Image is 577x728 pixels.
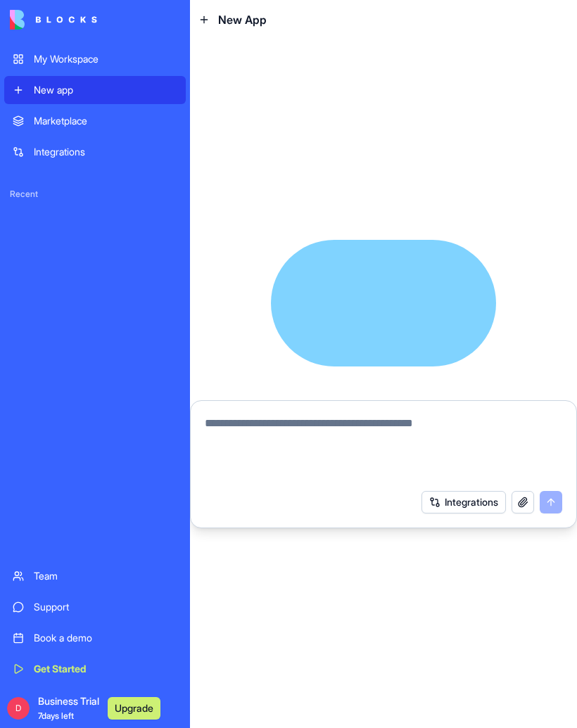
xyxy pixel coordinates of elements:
span: Recent [4,189,186,200]
span: D [7,697,30,720]
div: Marketplace [34,114,177,128]
a: My Workspace [4,45,186,73]
a: Get Started [4,655,186,683]
a: Integrations [4,138,186,166]
img: logo [10,10,97,30]
a: Marketplace [4,107,186,135]
div: Get Started [34,662,177,676]
span: New App [218,11,267,28]
a: Book a demo [4,624,186,652]
div: Book a demo [34,631,177,645]
div: New app [34,83,177,97]
div: Support [34,600,177,614]
span: Business Trial [38,694,99,722]
button: Upgrade [108,697,160,720]
button: Integrations [421,491,506,513]
div: Integrations [34,145,177,159]
span: 7 days left [38,710,74,721]
a: Support [4,593,186,621]
a: Team [4,562,186,590]
div: Team [34,569,177,583]
a: New app [4,76,186,104]
div: My Workspace [34,52,177,66]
